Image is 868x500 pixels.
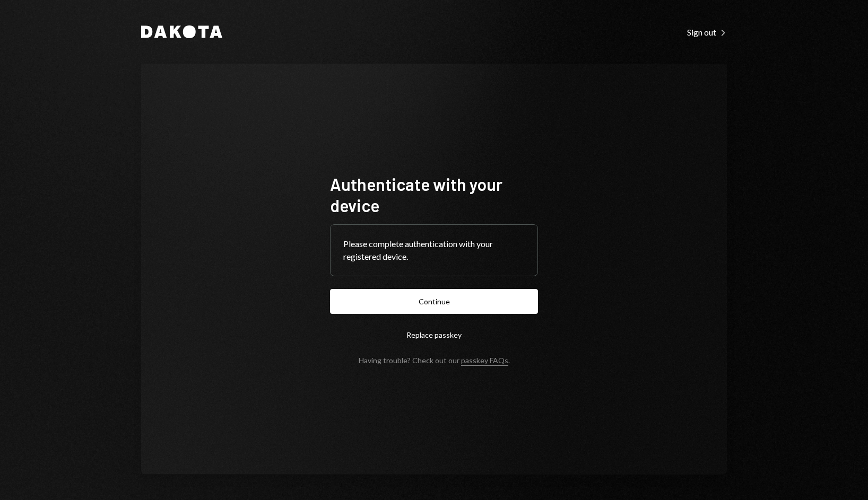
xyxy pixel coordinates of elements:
div: Having trouble? Check out our . [359,356,510,365]
h1: Authenticate with your device [330,173,538,216]
a: passkey FAQs [461,356,508,366]
button: Replace passkey [330,322,538,347]
div: Please complete authentication with your registered device. [343,238,525,263]
div: Sign out [687,27,727,38]
a: Sign out [687,26,727,38]
button: Continue [330,289,538,314]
